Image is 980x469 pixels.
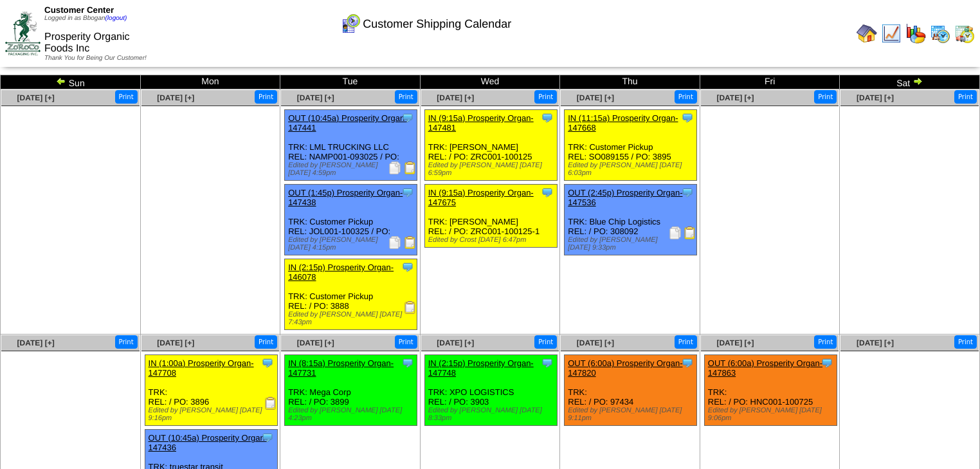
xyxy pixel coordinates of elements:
a: [DATE] [+] [17,93,55,102]
a: [DATE] [+] [857,93,894,102]
div: TRK: REL: / PO: 3896 [145,355,277,426]
button: Print [814,335,837,349]
div: TRK: Mega Corp REL: / PO: 3899 [285,355,417,426]
img: Tooltip [541,111,554,124]
img: line_graph.gif [881,23,902,44]
button: Print [954,90,977,104]
img: Tooltip [681,356,694,369]
a: [DATE] [+] [157,93,194,102]
img: Receiving Document [404,301,417,314]
a: OUT (10:45a) Prosperity Organ-147441 [288,113,407,133]
button: Print [675,335,697,349]
a: IN (9:15a) Prosperity Organ-147675 [428,188,534,207]
a: [DATE] [+] [157,338,194,347]
img: Bill of Lading [684,226,696,239]
span: [DATE] [+] [716,338,754,347]
div: TRK: Blue Chip Logistics REL: / PO: 308092 [565,185,697,255]
img: Packing Slip [388,161,401,174]
img: Tooltip [681,111,694,124]
div: TRK: [PERSON_NAME] REL: / PO: ZRC001-100125-1 [424,185,557,248]
button: Print [255,90,277,104]
img: Bill of Lading [404,161,417,174]
span: [DATE] [+] [577,93,614,102]
a: [DATE] [+] [437,93,474,102]
a: [DATE] [+] [297,93,334,102]
td: Mon [140,75,280,89]
td: Sun [1,75,141,89]
img: Tooltip [261,431,274,444]
div: TRK: Customer Pickup REL: / PO: 3888 [285,259,417,330]
a: OUT (6:00a) Prosperity Organ-147863 [708,358,822,378]
div: Edited by [PERSON_NAME] [DATE] 8:33pm [428,407,557,422]
span: [DATE] [+] [297,338,334,347]
a: OUT (6:00a) Prosperity Organ-147820 [568,358,682,378]
button: Print [115,90,138,104]
img: Tooltip [821,356,833,369]
div: TRK: [PERSON_NAME] REL: / PO: ZRC001-100125 [424,110,557,181]
a: IN (9:15a) Prosperity Organ-147481 [428,113,534,133]
td: Wed [420,75,560,89]
button: Print [534,335,557,349]
img: Tooltip [401,356,414,369]
a: [DATE] [+] [577,338,614,347]
div: TRK: XPO LOGISTICS REL: / PO: 3903 [424,355,557,426]
div: TRK: Customer Pickup REL: SO089155 / PO: 3895 [565,110,697,181]
a: IN (2:15p) Prosperity Organ-146078 [288,262,394,282]
img: Bill of Lading [404,236,417,249]
img: calendarinout.gif [954,23,975,44]
button: Print [255,335,277,349]
img: ZoRoCo_Logo(Green%26Foil)%20jpg.webp [5,12,41,55]
a: IN (1:00a) Prosperity Organ-147708 [149,358,254,378]
img: Receiving Document [264,397,277,410]
img: graph.gif [905,23,926,44]
span: [DATE] [+] [437,338,474,347]
button: Print [395,335,417,349]
div: Edited by Crost [DATE] 6:47pm [428,236,557,244]
td: Thu [560,75,700,89]
img: home.gif [857,23,877,44]
a: [DATE] [+] [17,338,55,347]
img: calendarprod.gif [930,23,950,44]
img: arrowleft.gif [56,76,66,86]
div: Edited by [PERSON_NAME] [DATE] 4:59pm [288,161,417,177]
a: [DATE] [+] [716,93,754,102]
a: (logout) [105,15,127,22]
span: Customer Shipping Calendar [363,17,511,31]
a: IN (2:15p) Prosperity Organ-147748 [428,358,534,378]
div: Edited by [PERSON_NAME] [DATE] 4:15pm [288,236,417,252]
a: OUT (10:45a) Prosperity Organ-147436 [149,433,268,452]
a: [DATE] [+] [857,338,894,347]
span: Customer Center [44,5,114,15]
button: Print [814,90,837,104]
button: Print [675,90,697,104]
a: IN (8:15a) Prosperity Organ-147731 [288,358,394,378]
button: Print [534,90,557,104]
img: Packing Slip [388,236,401,249]
td: Sat [840,75,980,89]
div: Edited by [PERSON_NAME] [DATE] 6:59pm [428,161,557,177]
img: Tooltip [541,356,554,369]
a: OUT (1:45p) Prosperity Organ-147438 [288,188,403,207]
div: TRK: REL: / PO: HNC001-100725 [704,355,837,426]
div: Edited by [PERSON_NAME] [DATE] 9:11pm [568,407,696,422]
div: TRK: Customer Pickup REL: JOL001-100325 / PO: [285,185,417,255]
div: Edited by [PERSON_NAME] [DATE] 4:23pm [288,407,417,422]
span: Prosperity Organic Foods Inc [44,32,130,54]
img: Tooltip [261,356,274,369]
a: IN (11:15a) Prosperity Organ-147668 [568,113,678,133]
div: Edited by [PERSON_NAME] [DATE] 6:03pm [568,161,696,177]
div: Edited by [PERSON_NAME] [DATE] 9:06pm [708,407,837,422]
div: Edited by [PERSON_NAME] [DATE] 7:43pm [288,311,417,326]
img: Tooltip [401,111,414,124]
div: Edited by [PERSON_NAME] [DATE] 9:33pm [568,236,696,252]
img: Packing Slip [669,226,682,239]
div: TRK: LML TRUCKING LLC REL: NAMP001-093025 / PO: [285,110,417,181]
